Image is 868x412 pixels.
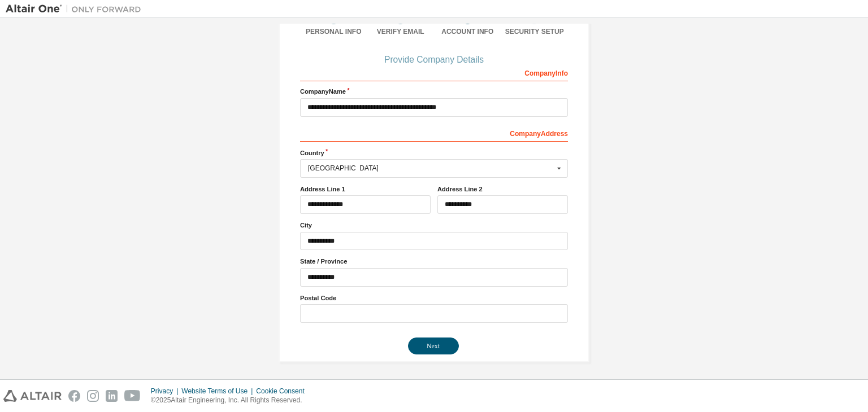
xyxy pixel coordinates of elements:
[3,390,62,402] img: altair_logo.svg
[300,27,367,36] div: Personal Info
[408,338,459,354] button: Next
[151,396,311,405] p: © 2025 Altair Engineering, Inc. All Rights Reserved.
[181,387,256,396] div: Website Terms of Use
[300,124,568,142] div: Company Address
[437,185,568,194] label: Address Line 2
[308,165,554,172] div: [GEOGRAPHIC_DATA]
[68,390,80,402] img: facebook.svg
[151,387,181,396] div: Privacy
[300,63,568,81] div: Company Info
[300,257,568,266] label: State / Province
[367,27,435,36] div: Verify Email
[300,56,568,63] div: Provide Company Details
[300,87,568,96] label: Company Name
[106,390,118,402] img: linkedin.svg
[256,387,311,396] div: Cookie Consent
[87,390,99,402] img: instagram.svg
[6,3,147,15] img: Altair One
[300,293,568,303] label: Postal Code
[300,148,568,157] label: Country
[300,221,568,230] label: City
[124,390,141,402] img: youtube.svg
[300,185,431,194] label: Address Line 1
[434,27,501,36] div: Account Info
[501,27,568,36] div: Security Setup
